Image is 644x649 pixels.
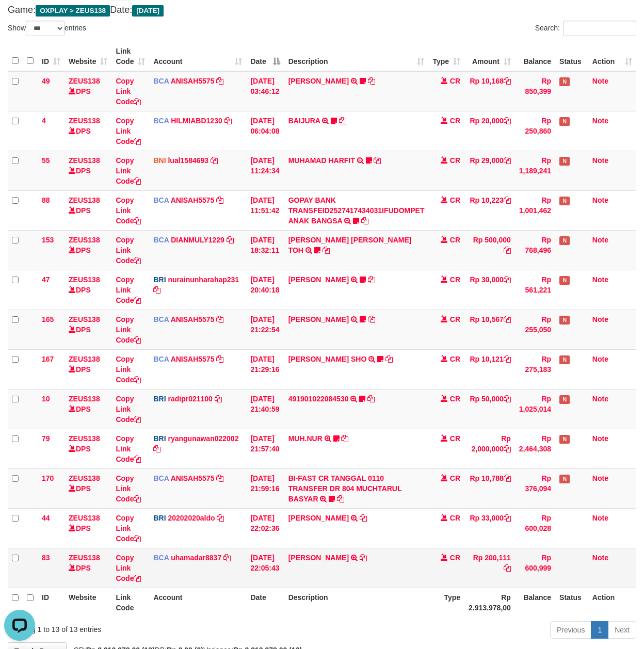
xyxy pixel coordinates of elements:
[246,310,284,349] td: [DATE] 21:22:54
[592,474,608,482] a: Note
[504,117,511,125] a: Copy Rp 20,000 to clipboard
[341,434,348,443] a: Copy MUH.NUR to clipboard
[42,117,46,125] span: 4
[153,395,166,403] span: BRI
[288,514,349,522] a: [PERSON_NAME]
[592,236,608,244] a: Note
[111,588,149,617] th: Link Code
[592,554,608,562] a: Note
[42,196,50,204] span: 88
[284,588,429,617] th: Description
[132,5,164,17] span: [DATE]
[592,117,608,125] a: Note
[515,111,555,151] td: Rp 250,860
[504,395,511,403] a: Copy Rp 50,000 to clipboard
[339,117,346,125] a: Copy BAIJURA to clipboard
[116,434,141,463] a: Copy Link Code
[504,355,511,363] a: Copy Rp 10,121 to clipboard
[559,316,570,324] span: Has Note
[504,275,511,284] a: Copy Rp 30,000 to clipboard
[42,275,50,284] span: 47
[116,156,141,185] a: Copy Link Code
[69,395,100,403] a: ZEUS138
[8,5,636,15] h4: Game: Date:
[464,349,515,389] td: Rp 10,121
[592,514,608,522] a: Note
[504,445,511,453] a: Copy Rp 2,000,000 to clipboard
[450,395,460,403] span: CR
[149,588,246,617] th: Account
[65,42,111,71] th: Website: activate to sort column ascending
[153,117,169,125] span: BCA
[153,474,169,482] span: BCA
[450,156,460,165] span: CR
[563,21,636,36] input: Search:
[42,236,54,244] span: 153
[323,246,330,254] a: Copy CARINA OCTAVIA TOH to clipboard
[504,77,511,85] a: Copy Rp 10,168 to clipboard
[288,355,367,363] a: [PERSON_NAME] SHO
[42,156,50,165] span: 55
[65,310,111,349] td: DPS
[360,554,367,562] a: Copy M ABDUL AZIZ to clipboard
[515,468,555,508] td: Rp 376,094
[211,156,218,165] a: Copy lual1584693 to clipboard
[246,548,284,588] td: [DATE] 22:05:43
[288,434,323,443] a: MUH.NUR
[555,588,588,617] th: Status
[559,395,570,404] span: Has Note
[69,434,100,443] a: ZEUS138
[592,395,608,403] a: Note
[504,246,511,254] a: Copy Rp 500,000 to clipboard
[153,286,160,294] a: Copy nurainunharahap231 to clipboard
[450,236,460,244] span: CR
[26,21,65,36] select: Showentries
[450,275,460,284] span: CR
[246,190,284,230] td: [DATE] 11:51:42
[246,71,284,111] td: [DATE] 03:46:12
[246,508,284,548] td: [DATE] 22:02:36
[450,315,460,323] span: CR
[65,230,111,270] td: DPS
[464,310,515,349] td: Rp 10,567
[42,474,54,482] span: 170
[69,236,100,244] a: ZEUS138
[223,554,231,562] a: Copy uhamadar8837 to clipboard
[515,42,555,71] th: Balance
[515,588,555,617] th: Balance
[450,117,460,125] span: CR
[504,474,511,482] a: Copy Rp 10,788 to clipboard
[171,554,221,562] a: uhamadar8837
[171,474,215,482] a: ANISAH5575
[215,395,222,403] a: Copy radipr021100 to clipboard
[116,77,141,106] a: Copy Link Code
[592,156,608,165] a: Note
[450,196,460,204] span: CR
[464,468,515,508] td: Rp 10,788
[153,156,166,165] span: BNI
[504,196,511,204] a: Copy Rp 10,223 to clipboard
[464,42,515,71] th: Amount: activate to sort column ascending
[69,554,100,562] a: ZEUS138
[38,42,65,71] th: ID: activate to sort column ascending
[559,157,570,166] span: Has Note
[592,77,608,85] a: Note
[367,395,375,403] a: Copy 491901022084530 to clipboard
[65,151,111,190] td: DPS
[515,508,555,548] td: Rp 600,028
[288,196,425,225] a: GOPAY BANK TRANSFEID2527417434031IFUDOMPET ANAK BANGSA
[216,474,223,482] a: Copy ANISAH5575 to clipboard
[116,315,141,344] a: Copy Link Code
[464,190,515,230] td: Rp 10,223
[42,434,50,443] span: 79
[592,275,608,284] a: Note
[450,77,460,85] span: CR
[116,355,141,384] a: Copy Link Code
[42,315,54,323] span: 165
[42,77,50,85] span: 49
[153,275,166,284] span: BRI
[464,588,515,617] th: Rp 2.913.978,00
[515,151,555,190] td: Rp 1,189,241
[464,389,515,429] td: Rp 50,000
[168,434,238,443] a: ryangunawan022002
